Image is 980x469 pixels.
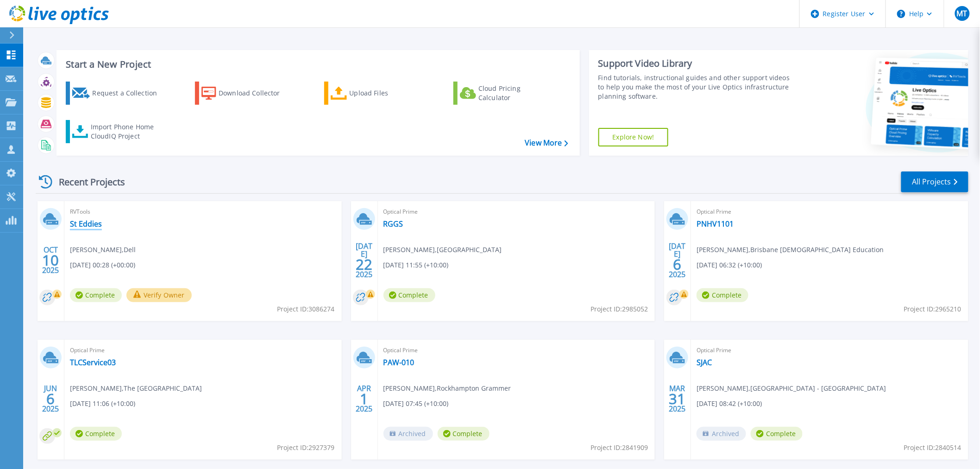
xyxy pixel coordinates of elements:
[383,245,502,255] span: [PERSON_NAME] , [GEOGRAPHIC_DATA]
[478,84,553,102] div: Cloud Pricing Calculator
[91,122,163,141] div: Import Phone Home CloudIQ Project
[383,427,433,441] span: Archived
[70,207,336,217] span: RVTools
[904,443,961,453] span: Project ID: 2840514
[356,260,372,268] span: 22
[957,10,967,17] span: MT
[70,345,336,355] span: Optical Prime
[383,260,449,270] span: [DATE] 11:55 (+10:00)
[383,399,449,409] span: [DATE] 07:45 (+10:00)
[66,59,568,70] h3: Start a New Project
[360,395,368,403] span: 1
[697,399,762,409] span: [DATE] 08:42 (+10:00)
[70,427,122,441] span: Complete
[697,288,748,302] span: Complete
[697,345,963,355] span: Optical Prime
[42,382,59,416] div: JUN 2025
[438,427,490,441] span: Complete
[42,243,59,277] div: OCT 2025
[669,382,686,416] div: MAR 2025
[697,427,746,441] span: Archived
[355,382,373,416] div: APR 2025
[901,171,968,192] a: All Projects
[219,84,293,102] div: Download Collector
[70,219,102,228] a: St Eddies
[751,427,803,441] span: Complete
[70,399,135,409] span: [DATE] 11:06 (+10:00)
[453,82,557,105] a: Cloud Pricing Calculator
[66,82,169,105] a: Request a Collection
[383,358,415,367] a: PAW-010
[598,128,669,146] a: Explore Now!
[697,383,886,393] span: [PERSON_NAME] , [GEOGRAPHIC_DATA] - [GEOGRAPHIC_DATA]
[383,207,650,217] span: Optical Prime
[598,57,793,70] div: Support Video Library
[383,219,403,228] a: RGGS
[697,207,963,217] span: Optical Prime
[525,139,568,147] a: View More
[673,260,682,268] span: 6
[669,395,686,403] span: 31
[36,171,138,193] div: Recent Projects
[70,358,116,367] a: TLCService03
[591,443,648,453] span: Project ID: 2841909
[383,288,435,302] span: Complete
[277,443,335,453] span: Project ID: 2927379
[355,243,373,277] div: [DATE] 2025
[697,245,884,255] span: [PERSON_NAME] , Brisbane [DEMOGRAPHIC_DATA] Education
[70,288,122,302] span: Complete
[669,243,686,277] div: [DATE] 2025
[697,358,712,367] a: SJAC
[383,345,650,355] span: Optical Prime
[92,84,166,102] div: Request a Collection
[324,82,427,105] a: Upload Files
[70,383,202,393] span: [PERSON_NAME] , The [GEOGRAPHIC_DATA]
[42,256,59,264] span: 10
[697,219,734,228] a: PNHV1101
[697,260,762,270] span: [DATE] 06:32 (+10:00)
[195,82,298,105] a: Download Collector
[904,304,961,314] span: Project ID: 2965210
[591,304,648,314] span: Project ID: 2985052
[126,288,192,302] button: Verify Owner
[70,245,136,255] span: [PERSON_NAME] , Dell
[70,260,135,270] span: [DATE] 00:28 (+00:00)
[383,383,511,393] span: [PERSON_NAME] , Rockhampton Grammer
[277,304,335,314] span: Project ID: 3086274
[350,84,424,102] div: Upload Files
[598,73,793,101] div: Find tutorials, instructional guides and other support videos to help you make the most of your L...
[46,395,55,403] span: 6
